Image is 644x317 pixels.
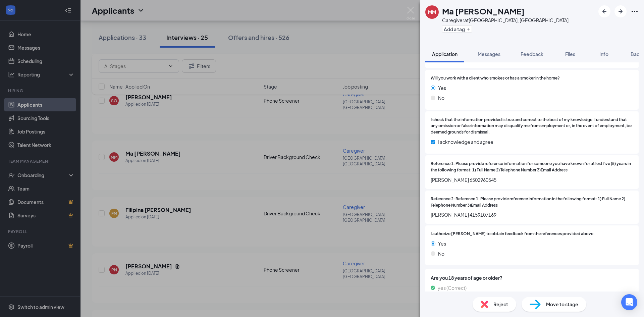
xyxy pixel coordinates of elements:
span: [PERSON_NAME] 4159107169 [431,211,633,218]
span: Reference 1: Please provide reference information for someone you have known for at lest five (5)... [431,161,633,173]
div: Caregiver at [GEOGRAPHIC_DATA], [GEOGRAPHIC_DATA] [442,17,569,23]
span: No [438,250,444,257]
span: Feedback [521,51,543,57]
button: ArrowLeftNew [598,5,610,17]
span: No [438,94,444,102]
h1: Ma [PERSON_NAME] [442,5,525,17]
span: Will you work with a client who smokes or has a smoker in the home? [431,75,560,82]
span: Messages [478,51,500,57]
button: ArrowRight [614,5,627,17]
span: Files [565,51,575,57]
div: MM [428,9,436,15]
svg: ArrowRight [616,7,625,15]
span: [PERSON_NAME] 6502960545 [431,176,633,183]
button: PlusAdd a tag [442,25,472,33]
span: Info [599,51,608,57]
svg: Plus [466,27,470,31]
span: I check that the information provided is true and correct to the best of my knowledge. I understa... [431,117,633,136]
span: yes (Correct) [438,284,467,292]
span: Reject [493,301,508,308]
span: Yes [438,84,446,92]
span: Reference 2: Reference 1: Please provide reference information in the following format: 1) Full N... [431,196,633,209]
span: Yes [438,240,446,247]
span: Are you 18 years of age or older? [431,274,633,281]
span: Move to stage [546,301,578,308]
span: Application [432,51,458,57]
svg: ArrowLeftNew [600,7,608,15]
span: I authorize [PERSON_NAME] to obtain feedback from the references provided above. [431,231,595,237]
span: I acknowledge and agree [438,138,493,146]
svg: Ellipses [631,7,639,15]
div: Open Intercom Messenger [621,294,637,310]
